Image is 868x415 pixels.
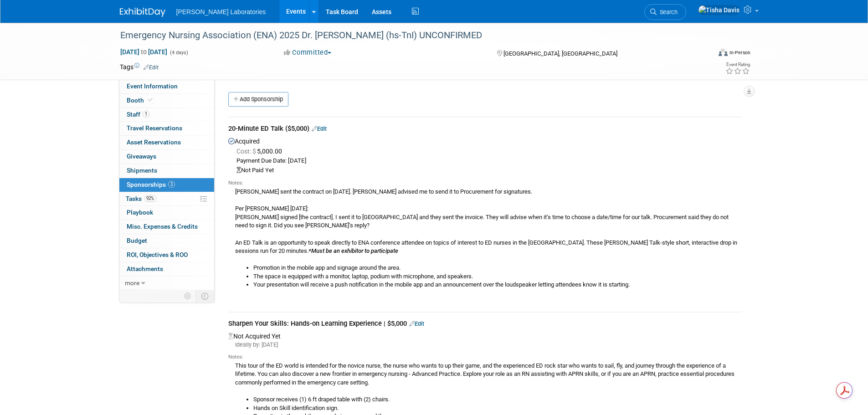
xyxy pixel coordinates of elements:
li: Sponsor receives (1) 6 ft draped table with (2) chairs. [253,395,742,404]
a: Edit [144,64,159,71]
a: Edit [409,320,424,327]
div: Sharpen Your Skills: Hands-on Learning Experience | $5,000 [228,319,742,330]
a: Sponsorships3 [119,178,214,192]
span: Booth [127,97,154,104]
a: Staff1 [119,108,214,122]
span: to [139,48,148,56]
a: Booth [119,94,214,108]
div: Notes: [228,179,742,187]
a: Misc. Expenses & Credits [119,220,214,234]
td: Personalize Event Tab Strip [180,290,196,302]
img: Format-Inperson.png [719,49,728,56]
li: The space is equipped with a monitor, laptop, podium with microphone, and speakers. [253,272,742,281]
i: *Must be an exhibitor to participate [308,247,398,254]
button: Committed [281,48,335,57]
a: Playbook [119,206,214,220]
a: Budget [119,234,214,248]
a: Tasks92% [119,192,214,206]
div: Notes: [228,354,742,361]
span: Staff [127,111,149,118]
span: ROI, Objectives & ROO [127,251,188,258]
span: Playbook [127,209,153,216]
span: 1 [143,111,149,118]
span: Misc. Expenses & Credits [127,223,198,230]
li: Hands on Skill identification sign. [253,404,742,413]
a: ROI, Objectives & ROO [119,248,214,262]
span: Giveaways [127,153,156,160]
span: Asset Reservations [127,138,181,146]
a: Event Information [119,80,214,93]
a: more [119,277,214,290]
a: Giveaways [119,150,214,164]
a: Travel Reservations [119,122,214,135]
div: Event Format [657,47,751,61]
td: Tags [120,62,159,72]
span: 3 [168,181,175,188]
li: Promotion in the mobile app and signage around the area. [253,264,742,272]
td: Toggle Event Tabs [195,290,214,302]
img: ExhibitDay [120,8,165,17]
span: Cost: $ [236,148,257,155]
span: Budget [127,237,147,244]
div: In-Person [729,49,750,56]
span: [GEOGRAPHIC_DATA], [GEOGRAPHIC_DATA] [503,50,617,57]
span: 92% [144,195,156,202]
div: [PERSON_NAME] sent the contract on [DATE]. [PERSON_NAME] advised me to send it to Procurement for... [228,187,742,302]
span: Sponsorships [127,181,175,188]
span: Travel Reservations [127,124,182,132]
a: Search [644,4,686,20]
span: [DATE] [DATE] [120,48,168,56]
i: Booth reservation complete [148,97,153,102]
span: 5,000.00 [236,148,286,155]
a: Shipments [119,164,214,178]
div: Ideally by: [DATE] [228,341,742,349]
div: Emergency Nursing Association (ENA) 2025 Dr. [PERSON_NAME] (hs-TnI) UNCONFIRMED [117,27,697,44]
a: Asset Reservations [119,136,214,149]
a: Attachments [119,262,214,276]
div: Event Rating [725,62,750,67]
a: Edit [312,125,327,132]
div: Not Paid Yet [236,166,742,175]
span: Search [657,9,678,15]
span: [PERSON_NAME] Laboratories [176,8,266,15]
span: (4 days) [169,50,188,56]
div: 20-Minute ED Talk ($5,000) [228,124,742,135]
li: Your presentation will receive a push notification in the mobile app and an announcement over the... [253,281,742,289]
a: Add Sponsorship [228,92,288,107]
div: Acquired [228,135,742,305]
span: Attachments [127,265,163,272]
span: Shipments [127,167,157,174]
span: Event Information [127,82,178,90]
div: Payment Due Date: [DATE] [236,157,742,165]
span: Tasks [126,195,156,202]
span: more [125,279,139,287]
img: Tisha Davis [698,5,740,15]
